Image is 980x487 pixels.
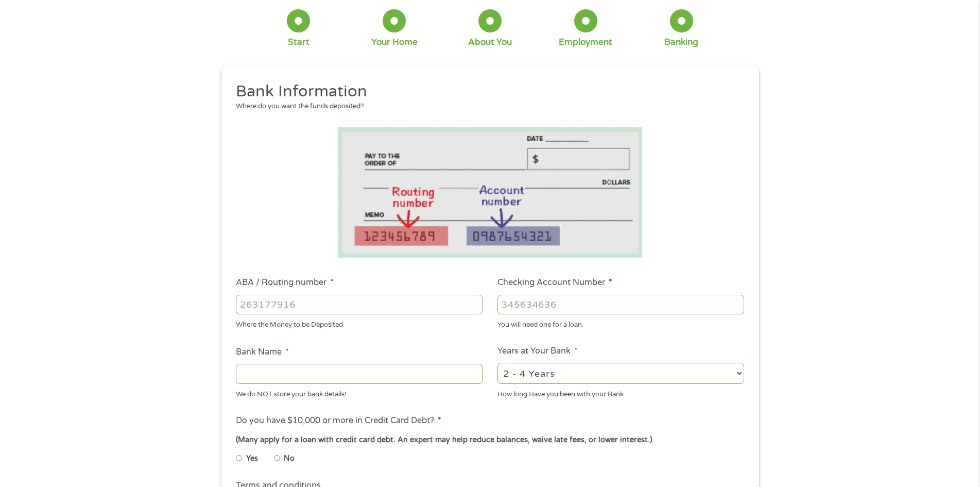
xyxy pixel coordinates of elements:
[236,295,483,314] input: 263177916
[246,453,258,464] label: Yes
[236,277,334,288] label: ABA / Routing number
[284,453,295,464] label: No
[497,385,744,399] div: How long Have you been with your Bank
[236,316,483,330] div: Where the Money to be Deposited
[236,347,289,358] label: Bank Name
[497,316,744,330] div: You will need one for a loan.
[236,415,441,426] label: Do you have $10,000 or more in Credit Card Debt?
[338,127,643,258] img: Routing number location
[497,277,612,288] label: Checking Account Number
[236,434,744,446] div: (Many apply for a loan with credit card debt. An expert may help reduce balances, waive late fees...
[236,81,736,102] h2: Bank Information
[497,346,578,357] label: Years at Your Bank
[664,37,698,48] div: Banking
[559,37,612,48] div: Employment
[288,37,310,48] div: Start
[236,102,736,112] div: Where do you want the funds deposited?
[497,295,744,314] input: 345634636
[468,37,512,48] div: About You
[371,37,418,48] div: Your Home
[236,385,483,399] div: We do NOT store your bank details!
